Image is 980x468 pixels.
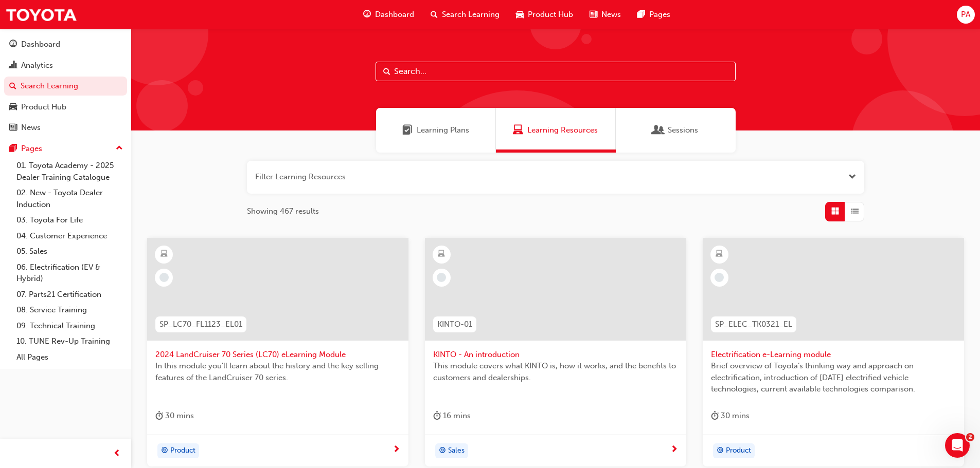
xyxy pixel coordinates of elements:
[4,56,127,75] a: Analytics
[161,248,168,261] span: learningResourceType_ELEARNING-icon
[393,445,400,455] span: next-icon
[945,433,970,458] iframe: Intercom live chat
[715,273,724,282] span: learningRecordVerb_NONE-icon
[9,103,17,112] span: car-icon
[433,349,678,361] span: KINTO - An introduction
[496,108,616,153] a: Learning ResourcesLearning Resources
[711,349,956,361] span: Electrification e-Learning module
[12,318,127,334] a: 09. Technical Training
[717,444,724,458] span: target-icon
[247,205,319,217] span: Showing 467 results
[9,123,17,133] span: news-icon
[4,77,127,96] a: Search Learning
[439,444,446,458] span: target-icon
[422,4,508,25] a: search-iconSearch Learning
[508,4,581,25] a: car-iconProduct Hub
[442,9,500,21] span: Search Learning
[437,273,446,282] span: learningRecordVerb_NONE-icon
[4,139,127,158] button: Pages
[12,259,127,287] a: 06. Electrification (EV & Hybrid)
[703,238,964,467] a: SP_ELEC_TK0321_ELElectrification e-Learning moduleBrief overview of Toyota’s thinking way and app...
[12,287,127,303] a: 07. Parts21 Certification
[4,98,127,117] a: Product Hub
[4,35,127,54] a: Dashboard
[161,444,168,458] span: target-icon
[12,302,127,318] a: 08. Service Training
[155,409,194,422] div: 30 mins
[21,143,42,155] div: Pages
[9,144,17,154] span: pages-icon
[12,244,127,259] a: 05. Sales
[21,101,66,113] div: Product Hub
[155,409,163,422] span: duration-icon
[848,171,856,183] button: Open the filter
[21,122,41,134] div: News
[12,333,127,349] a: 10. TUNE Rev-Up Training
[12,212,127,228] a: 03. Toyota For Life
[513,124,523,136] span: Learning Resources
[431,8,438,21] span: search-icon
[159,273,169,282] span: learningRecordVerb_NONE-icon
[438,248,445,261] span: learningResourceType_ELEARNING-icon
[355,4,422,25] a: guage-iconDashboard
[113,447,121,460] span: prev-icon
[590,8,597,21] span: news-icon
[4,118,127,137] a: News
[616,108,736,153] a: SessionsSessions
[12,185,127,212] a: 02. New - Toyota Dealer Induction
[966,433,974,441] span: 2
[383,66,390,78] span: Search
[668,124,698,136] span: Sessions
[581,4,629,25] a: news-iconNews
[831,205,839,217] span: Grid
[528,9,573,21] span: Product Hub
[527,124,598,136] span: Learning Resources
[726,445,751,457] span: Product
[653,124,664,136] span: Sessions
[21,39,60,50] div: Dashboard
[12,158,127,185] a: 01. Toyota Academy - 2025 Dealer Training Catalogue
[402,124,413,136] span: Learning Plans
[629,4,679,25] a: pages-iconPages
[417,124,469,136] span: Learning Plans
[376,108,496,153] a: Learning PlansLearning Plans
[9,82,16,91] span: search-icon
[957,6,975,24] button: PA
[711,360,956,395] span: Brief overview of Toyota’s thinking way and approach on electrification, introduction of [DATE] e...
[155,349,400,361] span: 2024 LandCruiser 70 Series (LC70) eLearning Module
[637,8,645,21] span: pages-icon
[711,409,719,422] span: duration-icon
[12,349,127,365] a: All Pages
[715,319,792,330] span: SP_ELEC_TK0321_EL
[425,238,686,467] a: KINTO-01KINTO - An introductionThis module covers what KINTO is, how it works, and the benefits t...
[147,238,408,467] a: SP_LC70_FL1123_EL012024 LandCruiser 70 Series (LC70) eLearning ModuleIn this module you'll learn ...
[961,9,970,21] span: PA
[9,61,17,70] span: chart-icon
[375,9,414,21] span: Dashboard
[670,445,678,455] span: next-icon
[516,8,524,21] span: car-icon
[21,60,53,71] div: Analytics
[851,205,859,217] span: List
[155,360,400,383] span: In this module you'll learn about the history and the key selling features of the LandCruiser 70 ...
[12,228,127,244] a: 04. Customer Experience
[437,319,472,330] span: KINTO-01
[601,9,621,21] span: News
[159,319,242,330] span: SP_LC70_FL1123_EL01
[5,3,77,26] img: Trak
[433,360,678,383] span: This module covers what KINTO is, how it works, and the benefits to customers and dealerships.
[711,409,750,422] div: 30 mins
[4,33,127,139] button: DashboardAnalyticsSearch LearningProduct HubNews
[170,445,195,457] span: Product
[433,409,471,422] div: 16 mins
[376,62,736,81] input: Search...
[363,8,371,21] span: guage-icon
[433,409,441,422] span: duration-icon
[649,9,670,21] span: Pages
[116,142,123,155] span: up-icon
[9,40,17,49] span: guage-icon
[716,248,723,261] span: learningResourceType_ELEARNING-icon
